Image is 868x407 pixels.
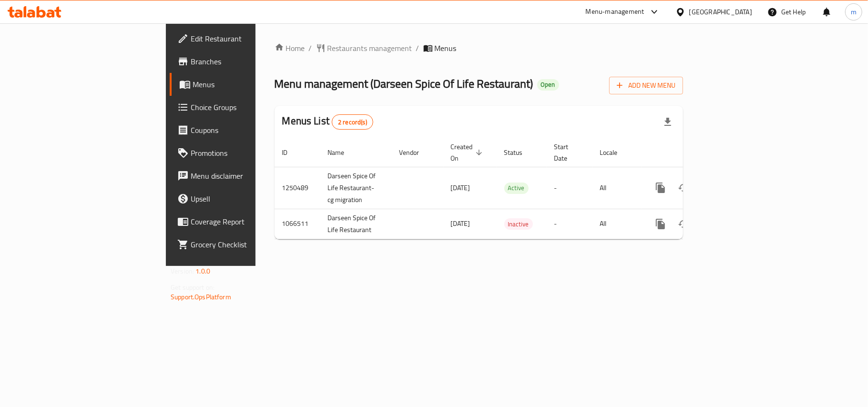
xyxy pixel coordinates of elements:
a: Upsell [170,187,311,210]
button: Add New Menu [609,77,683,94]
table: enhanced table [275,138,748,239]
span: Edit Restaurant [191,33,303,44]
span: Active [504,183,529,193]
div: Active [504,183,529,194]
span: ID [282,147,300,158]
a: Edit Restaurant [170,27,311,50]
span: Restaurants management [327,42,412,54]
span: [DATE] [451,182,470,194]
td: - [547,167,592,209]
a: Choice Groups [170,96,311,119]
a: Branches [170,50,311,73]
td: Darseen Spice Of Life Restaurant [320,209,392,239]
a: Menus [170,73,311,96]
h2: Menus List [282,114,373,130]
li: / [416,42,419,54]
span: Add New Menu [617,80,675,92]
span: 2 record(s) [332,118,373,127]
th: Actions [642,138,748,167]
nav: breadcrumb [275,42,683,54]
span: Created On [451,141,485,164]
span: Status [504,147,535,158]
button: more [649,176,672,199]
span: Vendor [399,147,432,158]
span: Locale [600,147,630,158]
a: Coverage Report [170,210,311,233]
span: m [851,7,857,17]
div: Total records count [332,114,373,130]
span: Menus [193,79,303,90]
span: Inactive [504,219,533,230]
div: [GEOGRAPHIC_DATA] [689,7,752,17]
span: Start Date [554,141,581,164]
span: Name [328,147,357,158]
span: Get support on: [171,281,214,294]
a: Promotions [170,142,311,164]
div: Inactive [504,218,533,230]
button: Change Status [672,213,695,235]
span: Menus [435,42,457,54]
button: more [649,213,672,235]
td: Darseen Spice Of Life Restaurant-cg migration [320,167,392,209]
span: Coverage Report [191,216,303,227]
span: Version: [171,265,194,277]
td: All [592,209,642,239]
span: 1.0.0 [195,265,210,277]
span: Menu management ( Darseen Spice Of Life Restaurant ) [275,73,533,94]
td: - [547,209,592,239]
a: Menu disclaimer [170,164,311,187]
span: Grocery Checklist [191,239,303,250]
button: Change Status [672,176,695,199]
span: Coupons [191,124,303,136]
a: Restaurants management [316,42,412,54]
a: Grocery Checklist [170,233,311,256]
span: Open [537,81,559,89]
a: Support.OpsPlatform [171,291,231,303]
a: Coupons [170,119,311,142]
td: All [592,167,642,209]
span: Upsell [191,193,303,204]
div: Open [537,79,559,91]
div: Export file [656,111,679,133]
span: [DATE] [451,217,470,230]
span: Promotions [191,147,303,159]
div: Menu-management [586,6,644,18]
span: Choice Groups [191,102,303,113]
span: Branches [191,56,303,67]
span: Menu disclaimer [191,170,303,182]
